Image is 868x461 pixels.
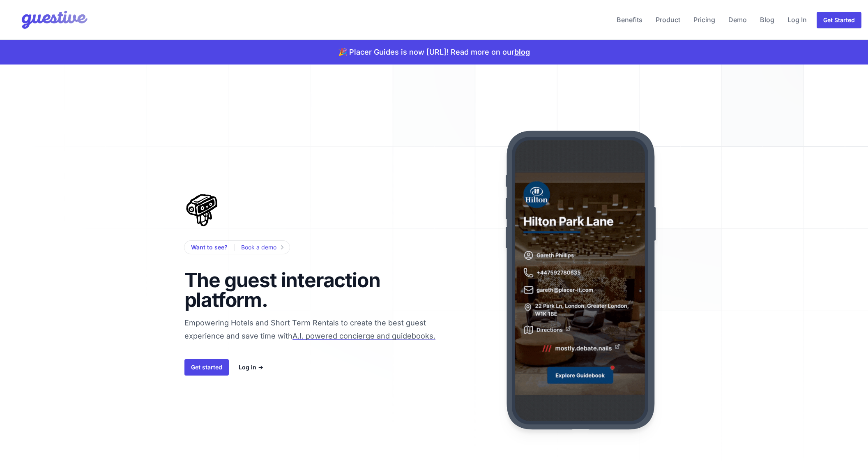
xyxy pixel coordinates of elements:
[184,270,395,310] h1: The guest interaction platform.
[817,12,861,28] a: Get Started
[652,10,684,30] a: Product
[690,10,718,30] a: Pricing
[241,242,283,252] a: Book a demo
[239,362,263,372] a: Log in →
[784,10,810,30] a: Log In
[338,46,530,58] p: 🎉 Placer Guides is now [URL]! Read more on our
[292,332,435,340] span: A.I. powered concierge and guidebooks.
[613,10,646,30] a: Benefits
[7,3,90,36] img: Your Company
[184,318,460,376] span: Empowering Hotels and Short Term Rentals to create the best guest experience and save time with
[757,10,778,30] a: Blog
[725,10,750,30] a: Demo
[514,48,530,56] a: blog
[184,359,229,376] a: Get started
